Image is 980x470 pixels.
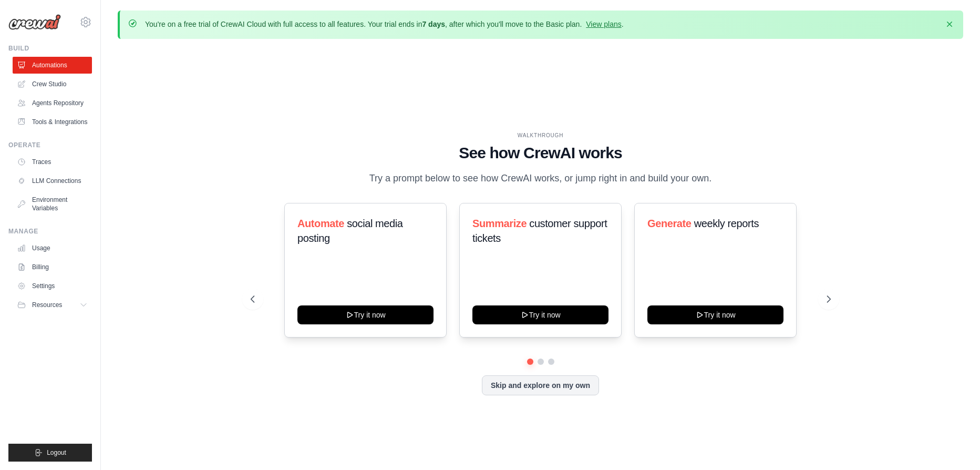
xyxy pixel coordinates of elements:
[8,141,92,149] div: Operate
[8,227,92,236] div: Manage
[8,444,92,462] button: Logout
[47,448,66,457] span: Logout
[251,131,831,139] div: WALKTHROUGH
[8,14,61,30] img: Logo
[422,20,445,28] strong: 7 days
[13,191,92,217] a: Environment Variables
[251,144,831,162] h1: See how CrewAI works
[472,305,608,324] button: Try it now
[297,218,344,229] span: Automate
[297,305,434,324] button: Try it now
[13,76,92,93] a: Crew Studio
[364,171,717,186] p: Try a prompt below to see how CrewAI works, or jump right in and build your own.
[13,57,92,74] a: Automations
[586,20,621,28] a: View plans
[13,172,92,189] a: LLM Connections
[694,218,759,229] span: weekly reports
[297,218,403,244] span: social media posting
[145,19,624,29] p: You're on a free trial of CrewAI Cloud with full access to all features. Your trial ends in , aft...
[13,240,92,257] a: Usage
[13,297,92,313] button: Resources
[647,218,692,229] span: Generate
[472,218,607,244] span: customer support tickets
[13,259,92,275] a: Billing
[13,114,92,130] a: Tools & Integrations
[13,95,92,111] a: Agents Repository
[32,301,62,309] span: Resources
[13,278,92,294] a: Settings
[472,218,527,229] span: Summarize
[8,44,92,53] div: Build
[13,154,92,170] a: Traces
[647,305,783,324] button: Try it now
[482,375,599,395] button: Skip and explore on my own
